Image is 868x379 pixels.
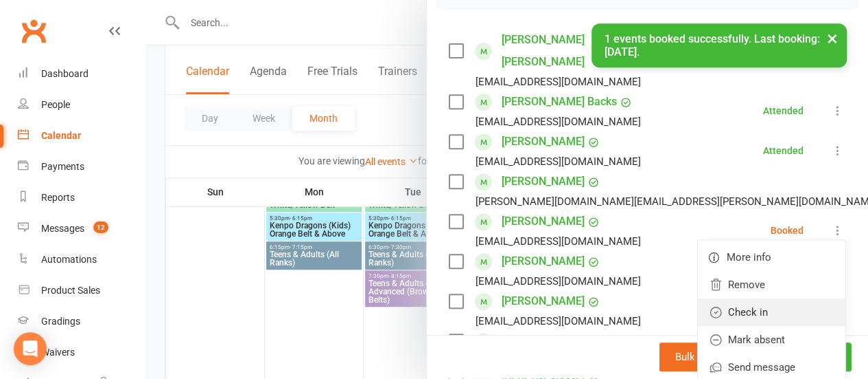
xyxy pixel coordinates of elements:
[502,171,585,193] a: [PERSON_NAME]
[771,226,804,235] div: Booked
[18,213,145,244] a: Messages 12
[18,120,145,151] a: Calendar
[41,99,70,110] div: People
[476,113,641,131] div: [EMAIL_ADDRESS][DOMAIN_NAME]
[41,316,80,327] div: Gradings
[763,106,804,116] div: Attended
[16,14,51,48] a: Clubworx
[698,271,845,299] a: Remove
[502,131,585,153] a: [PERSON_NAME]
[14,332,47,365] div: Open Intercom Messenger
[698,243,845,271] a: More info
[698,326,845,354] a: Mark absent
[18,151,145,182] a: Payments
[763,146,804,155] div: Attended
[476,312,641,330] div: [EMAIL_ADDRESS][DOMAIN_NAME]
[698,299,845,326] a: Check in
[41,192,75,203] div: Reports
[591,23,847,67] div: 1 events booked successfully. Last booking: [DATE].
[727,249,771,266] span: More info
[41,161,84,172] div: Payments
[476,73,641,91] div: [EMAIL_ADDRESS][DOMAIN_NAME]
[659,343,778,372] button: Bulk add attendees
[41,285,100,296] div: Product Sales
[18,337,145,368] a: Waivers
[502,250,585,272] a: [PERSON_NAME]
[41,68,89,79] div: Dashboard
[18,182,145,213] a: Reports
[93,221,108,233] span: 12
[502,210,585,232] a: [PERSON_NAME]
[476,232,641,250] div: [EMAIL_ADDRESS][DOMAIN_NAME]
[18,275,145,306] a: Product Sales
[41,347,75,358] div: Waivers
[18,244,145,275] a: Automations
[18,58,145,89] a: Dashboard
[18,89,145,120] a: People
[41,254,97,265] div: Automations
[502,330,585,352] a: [PERSON_NAME]
[476,153,641,171] div: [EMAIL_ADDRESS][DOMAIN_NAME]
[18,306,145,337] a: Gradings
[41,130,81,141] div: Calendar
[502,91,617,113] a: [PERSON_NAME] Backs
[476,272,641,290] div: [EMAIL_ADDRESS][DOMAIN_NAME]
[41,223,84,234] div: Messages
[502,290,585,312] a: [PERSON_NAME]
[820,23,845,53] button: ×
